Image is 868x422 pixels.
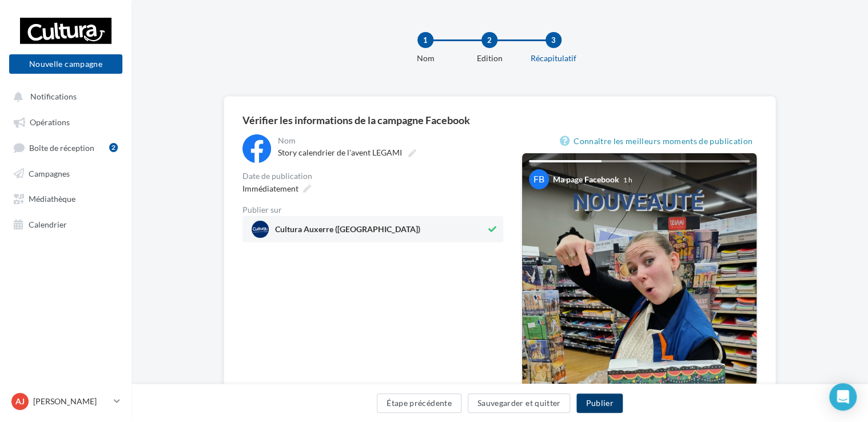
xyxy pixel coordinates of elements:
[560,134,757,148] a: Connaître les meilleurs moments de publication
[453,53,526,64] div: Edition
[389,53,462,64] div: Nom
[7,213,125,234] a: Calendrier
[417,32,433,48] div: 1
[7,162,125,183] a: Campagnes
[15,396,25,407] span: AJ
[7,137,125,158] a: Boîte de réception2
[553,174,619,185] div: Ma page Facebook
[7,86,120,106] button: Notifications
[29,142,94,152] span: Boîte de réception
[7,188,125,208] a: Médiathèque
[242,172,503,180] div: Date de publication
[829,383,857,411] div: Open Intercom Messenger
[529,169,549,189] div: FB
[242,184,298,193] span: Immédiatement
[278,148,402,157] span: Story calendrier de l'avent LEGAMI
[109,143,118,152] div: 2
[481,32,497,48] div: 2
[278,137,501,145] div: Nom
[30,91,77,101] span: Notifications
[29,168,70,178] span: Campagnes
[576,393,622,413] button: Publier
[468,393,571,413] button: Sauvegarder et quitter
[7,111,125,132] a: Opérations
[275,225,420,238] span: Cultura Auxerre ([GEOGRAPHIC_DATA])
[623,175,632,185] div: 1 h
[517,53,590,64] div: Récapitulatif
[242,206,503,214] div: Publier sur
[29,194,75,204] span: Médiathèque
[9,54,122,74] button: Nouvelle campagne
[377,393,461,413] button: Étape précédente
[9,391,122,412] a: AJ [PERSON_NAME]
[33,396,109,407] p: [PERSON_NAME]
[242,115,757,125] div: Vérifier les informations de la campagne Facebook
[29,219,67,229] span: Calendrier
[30,117,70,127] span: Opérations
[546,32,562,48] div: 3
